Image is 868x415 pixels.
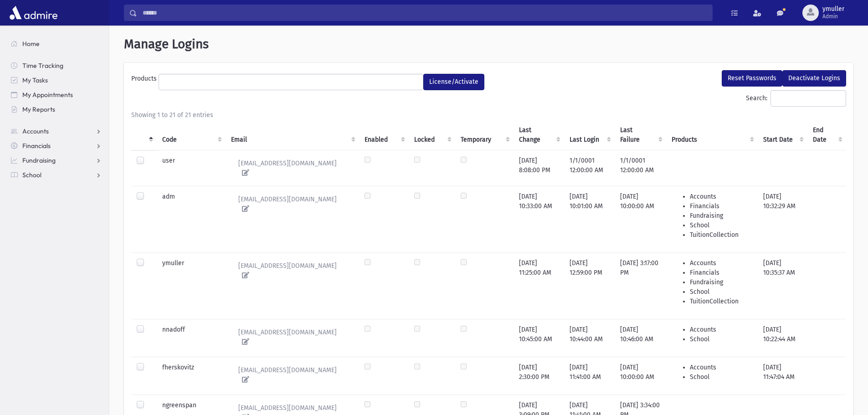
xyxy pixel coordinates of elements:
[564,357,615,395] td: [DATE] 11:41:00 AM
[758,252,807,319] td: [DATE] 10:35:37 AM
[7,4,60,22] img: AdmirePro
[690,201,752,211] li: Financials
[226,120,359,150] th: Email : activate to sort column ascending
[131,120,157,150] th: : activate to sort column descending
[822,5,844,13] span: ymuller
[22,105,55,113] span: My Reports
[615,186,666,252] td: [DATE] 10:00:00 AM
[231,156,354,180] a: [EMAIL_ADDRESS][DOMAIN_NAME]
[666,120,758,150] th: Products : activate to sort column ascending
[157,319,225,357] td: nnadoff
[615,319,666,357] td: [DATE] 10:46:00 AM
[131,110,846,120] div: Showing 1 to 21 of 21 entries
[690,363,752,372] li: Accounts
[4,87,109,102] a: My Appointments
[124,36,853,52] h1: Manage Logins
[4,124,109,138] a: Accounts
[514,186,564,252] td: [DATE] 10:33:00 AM
[22,127,49,135] span: Accounts
[615,150,666,186] td: 1/1/0001 12:00:00 AM
[690,230,752,240] li: TuitionCollection
[690,268,752,277] li: Financials
[22,142,51,150] span: Financials
[4,102,109,117] a: My Reports
[690,192,752,201] li: Accounts
[4,138,109,153] a: Financials
[615,357,666,395] td: [DATE] 10:00:00 AM
[409,120,455,150] th: Locked : activate to sort column ascending
[4,73,109,87] a: My Tasks
[514,252,564,319] td: [DATE] 11:25:00 AM
[782,70,846,87] button: Deactivate Logins
[423,74,484,90] button: License/Activate
[690,325,752,334] li: Accounts
[770,90,846,107] input: Search:
[4,36,109,51] a: Home
[690,334,752,344] li: School
[514,319,564,357] td: [DATE] 10:45:00 AM
[690,287,752,297] li: School
[564,150,615,186] td: 1/1/0001 12:00:00 AM
[564,252,615,319] td: [DATE] 12:59:00 PM
[690,211,752,220] li: Fundraising
[4,153,109,168] a: Fundraising
[807,120,846,150] th: End Date : activate to sort column ascending
[231,258,354,283] a: [EMAIL_ADDRESS][DOMAIN_NAME]
[131,74,159,87] label: Products
[690,258,752,268] li: Accounts
[455,120,514,150] th: Temporary : activate to sort column ascending
[758,120,807,150] th: Start Date : activate to sort column ascending
[22,156,56,164] span: Fundraising
[22,40,40,48] span: Home
[157,150,225,186] td: user
[231,192,354,216] a: [EMAIL_ADDRESS][DOMAIN_NAME]
[157,357,225,395] td: fherskovitz
[690,277,752,287] li: Fundraising
[564,120,615,150] th: Last Login : activate to sort column ascending
[4,168,109,182] a: School
[822,13,844,20] span: Admin
[137,5,712,21] input: Search
[157,120,225,150] th: Code : activate to sort column ascending
[4,58,109,73] a: Time Tracking
[758,319,807,357] td: [DATE] 10:22:44 AM
[514,357,564,395] td: [DATE] 2:30:00 PM
[722,70,782,87] button: Reset Passwords
[758,357,807,395] td: [DATE] 11:47:04 AM
[690,297,752,306] li: TuitionCollection
[359,120,409,150] th: Enabled : activate to sort column ascending
[564,186,615,252] td: [DATE] 10:01:00 AM
[690,372,752,382] li: School
[22,91,73,99] span: My Appointments
[157,252,225,319] td: ymuller
[615,252,666,319] td: [DATE] 3:17:00 PM
[690,220,752,230] li: School
[231,325,354,349] a: [EMAIL_ADDRESS][DOMAIN_NAME]
[22,61,63,70] span: Time Tracking
[746,90,846,107] label: Search:
[758,186,807,252] td: [DATE] 10:32:29 AM
[514,120,564,150] th: Last Change : activate to sort column ascending
[22,171,41,179] span: School
[22,76,48,84] span: My Tasks
[157,186,225,252] td: adm
[615,120,666,150] th: Last Failure : activate to sort column ascending
[564,319,615,357] td: [DATE] 10:44:00 AM
[514,150,564,186] td: [DATE] 8:08:00 PM
[231,363,354,387] a: [EMAIL_ADDRESS][DOMAIN_NAME]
